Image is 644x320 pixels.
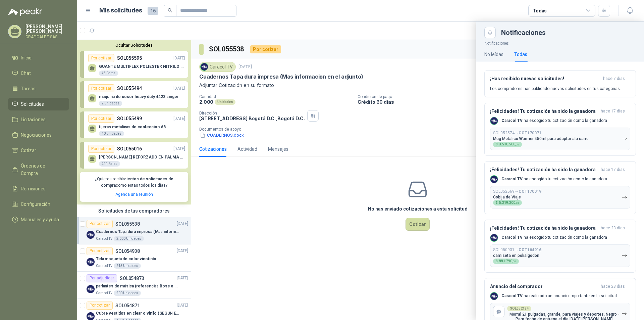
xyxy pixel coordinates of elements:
span: 881.790 [499,260,516,263]
a: Manuales y ayuda [8,213,69,226]
span: Inicio [21,54,32,61]
p: SOL050931 → [493,247,541,253]
span: hace 23 días [601,225,625,231]
p: ha escogido tu cotización como la ganadora [501,176,607,182]
button: ¡Has recibido nuevas solicitudes!hace 7 días Los compradores han publicado nuevas solicitudes en ... [484,70,636,97]
span: Manuales y ayuda [21,216,59,223]
p: SOL052574 → [493,131,541,136]
span: Negociaciones [21,131,52,139]
span: 16 [148,7,158,15]
img: Logo peakr [8,8,42,16]
a: Chat [8,67,69,80]
span: Licitaciones [21,116,46,123]
span: hace 7 días [603,76,625,82]
span: Remisiones [21,185,46,192]
h3: ¡Felicidades! Tu cotización ha sido la ganadora [490,225,598,231]
span: hace 17 días [601,167,625,173]
span: ,00 [515,143,519,146]
h3: ¡Has recibido nuevas solicitudes! [490,76,600,82]
p: Los compradores han publicado nuevas solicitudes en tus categorías. [490,86,621,92]
b: Caracol TV [501,293,523,298]
b: COT170071 [519,131,541,135]
span: Configuración [21,200,50,208]
h3: ¡Felicidades! Tu cotización ha sido la ganadora [490,167,598,173]
span: Solicitudes [21,100,44,108]
img: Company Logo [490,176,498,183]
a: Remisiones [8,182,69,195]
span: hace 17 días [601,108,625,114]
button: SOL052569→COT170019Cobija de Viaje$5.319.300,00 [490,186,630,209]
p: ha escogido tu cotización como la ganadora [501,118,607,124]
b: COT170019 [519,189,541,194]
button: ¡Felicidades! Tu cotización ha sido la ganadorahace 23 días Company LogoCaracol TV ha escogido tu... [484,220,636,273]
p: Notificaciones [476,38,644,47]
img: Company Logo [490,292,498,300]
p: ha escogido tu cotización como la ganadora [501,235,607,240]
h3: ¡Felicidades! Tu cotización ha sido la ganadora [490,108,598,114]
span: 3.510.500 [499,143,519,146]
span: Órdenes de Compra [21,162,63,177]
div: No leídas [484,51,503,58]
button: SOL050931→COT164916camiseta en polialgodon$881.790,00 [490,244,630,267]
span: search [168,8,172,13]
a: Órdenes de Compra [8,159,69,180]
button: SOL052574→COT170071Mug Metálico Warmer 450ml para adaptar ala carro$3.510.500,00 [490,128,630,150]
div: $ [493,200,522,205]
p: [PERSON_NAME] [PERSON_NAME] [25,24,69,34]
span: Cotizar [21,147,36,154]
button: ¡Felicidades! Tu cotización ha sido la ganadorahace 17 días Company LogoCaracol TV ha escogido tu... [484,103,636,156]
button: ¡Felicidades! Tu cotización ha sido la ganadorahace 17 días Company LogoCaracol TV ha escogido tu... [484,161,636,214]
span: hace 28 días [601,284,625,289]
a: Inicio [8,51,69,64]
p: camiseta en polialgodon [493,253,539,258]
p: GRAFICALEZ SAS [25,35,69,39]
p: Cobija de Viaje [493,195,521,199]
a: Configuración [8,198,69,211]
div: $ [493,142,522,147]
a: Tareas [8,82,69,95]
span: Tareas [21,85,36,92]
div: Todas [533,7,547,14]
p: Mug Metálico Warmer 450ml para adaptar ala carro [493,136,589,141]
b: Caracol TV [501,235,523,240]
h1: Mis solicitudes [99,6,142,15]
span: ,00 [512,260,516,263]
b: Caracol TV [501,118,523,123]
span: ,00 [515,201,519,204]
p: ha realizado un anuncio importante en la solicitud. [501,293,618,299]
a: Licitaciones [8,113,69,126]
a: Solicitudes [8,98,69,110]
a: Cotizar [8,144,69,157]
img: Company Logo [490,234,498,241]
b: COT164916 [519,247,541,252]
a: Negociaciones [8,129,69,141]
div: Notificaciones [501,29,636,36]
img: Company Logo [490,117,498,125]
div: $ [493,259,519,264]
div: SOL052184 [507,306,531,311]
button: Close [484,27,496,38]
p: SOL052569 → [493,189,541,194]
h3: Anuncio del comprador [490,284,598,289]
b: Caracol TV [501,177,523,181]
span: Chat [21,70,31,77]
div: Todas [514,51,527,58]
span: 5.319.300 [499,201,519,204]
